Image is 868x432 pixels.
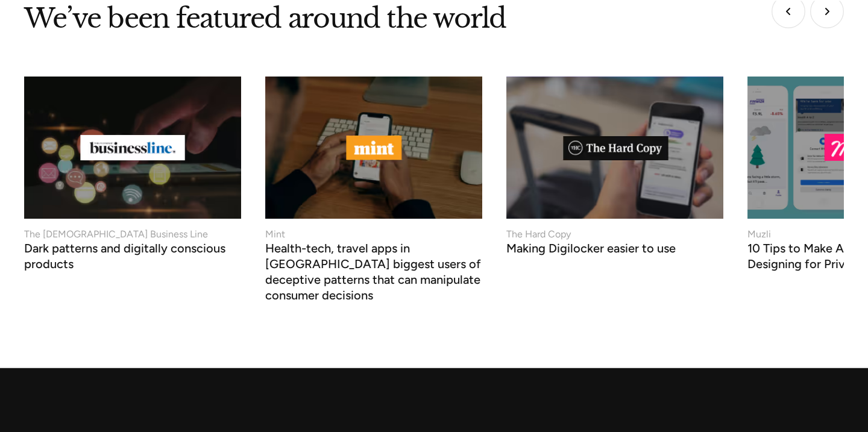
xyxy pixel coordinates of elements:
h3: Making Digilocker easier to use [506,244,676,256]
a: The Hard CopyMaking Digilocker easier to use [506,77,723,253]
h3: Dark patterns and digitally conscious products [24,244,241,272]
h3: Health-tech, travel apps in [GEOGRAPHIC_DATA] biggest users of deceptive patterns that can manipu... [265,244,482,303]
div: Mint [265,227,285,242]
div: Muzli [747,227,771,242]
a: MintHealth-tech, travel apps in [GEOGRAPHIC_DATA] biggest users of deceptive patterns that can ma... [265,77,482,300]
a: The [DEMOGRAPHIC_DATA] Business LineDark patterns and digitally conscious products [24,77,241,269]
div: The Hard Copy [506,227,571,242]
div: The [DEMOGRAPHIC_DATA] Business Line [24,227,208,242]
